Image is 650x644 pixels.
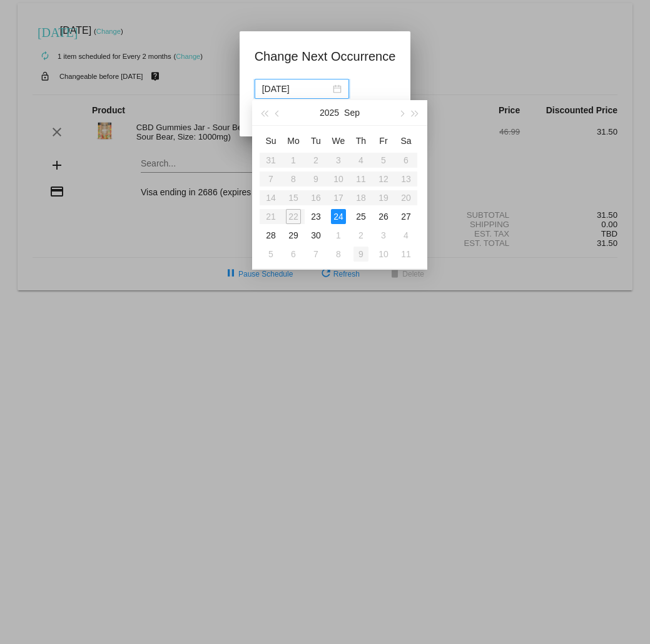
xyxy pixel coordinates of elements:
[260,226,282,245] td: 9/28/2025
[353,209,368,224] div: 25
[271,100,285,125] button: Previous month (PageUp)
[257,100,271,125] button: Last year (Control + left)
[286,247,301,262] div: 6
[305,245,327,263] td: 10/7/2025
[376,247,391,262] div: 10
[260,245,282,263] td: 10/5/2025
[327,131,350,151] th: Wed
[399,209,414,224] div: 27
[320,100,339,125] button: 2025
[350,131,372,151] th: Thu
[327,226,350,245] td: 10/1/2025
[308,228,323,243] div: 30
[372,131,395,151] th: Fri
[331,247,346,262] div: 8
[263,228,278,243] div: 28
[376,209,391,224] div: 26
[372,207,395,226] td: 9/26/2025
[255,46,396,66] h1: Change Next Occurrence
[282,131,305,151] th: Mon
[262,82,330,96] input: Select date
[394,100,408,125] button: Next month (PageDown)
[353,247,368,262] div: 9
[399,247,414,262] div: 11
[395,131,417,151] th: Sat
[263,247,278,262] div: 5
[327,245,350,263] td: 10/8/2025
[344,100,360,125] button: Sep
[395,226,417,245] td: 10/4/2025
[308,247,323,262] div: 7
[282,226,305,245] td: 9/29/2025
[331,228,346,243] div: 1
[399,228,414,243] div: 4
[350,226,372,245] td: 10/2/2025
[305,131,327,151] th: Tue
[305,226,327,245] td: 9/30/2025
[308,209,323,224] div: 23
[372,245,395,263] td: 10/10/2025
[260,131,282,151] th: Sun
[395,245,417,263] td: 10/11/2025
[282,245,305,263] td: 10/6/2025
[376,228,391,243] div: 3
[350,207,372,226] td: 9/25/2025
[305,207,327,226] td: 9/23/2025
[372,226,395,245] td: 10/3/2025
[409,100,422,125] button: Next year (Control + right)
[327,207,350,226] td: 9/24/2025
[395,207,417,226] td: 9/27/2025
[286,228,301,243] div: 29
[331,209,346,224] div: 24
[350,245,372,263] td: 10/9/2025
[353,228,368,243] div: 2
